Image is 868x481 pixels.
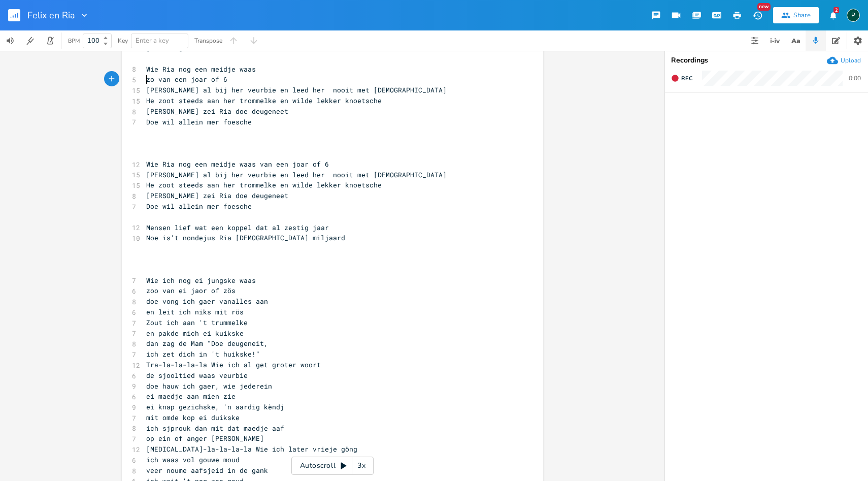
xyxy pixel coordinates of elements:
span: ei knap gezichske, 'n aardig kèndj [146,402,284,411]
span: ei maedje aan mien zie [146,392,236,401]
span: Mensen lief wat een koppel dat al zestig jaar [146,223,329,232]
span: [PERSON_NAME] zei Ria doe deugeneet [146,191,288,200]
button: Rec [667,70,696,86]
span: Tra-la-la-la-la Wie ich al get groter woort [146,360,321,369]
div: Upload [841,56,861,65]
span: He zoot steeds aan her trommelke en wilde lekker knoetsche [146,96,382,105]
span: Enter a key [136,36,169,45]
span: en pakde mich ei kuikske [146,329,244,338]
span: Doe wil allein mer foesche [146,117,252,126]
span: Wie ich nog ei jungske waas [146,276,256,285]
span: ich sjprouk dan mit dat maedje aaf [146,424,284,433]
span: zoo van ei jaor of zös [146,286,236,295]
span: mit omde kop ei duikske [146,413,240,422]
div: BPM [68,38,80,44]
span: [PERSON_NAME] al bij her veurbie en leed her nooit met [DEMOGRAPHIC_DATA] [146,85,447,94]
span: Felix en Ria [27,11,75,20]
div: 0:00 [849,75,861,81]
div: Transpose [194,38,222,44]
span: Wie Ria nog een meidje waas van een joar of 6 [146,159,329,169]
button: P [847,4,860,27]
button: 2 [823,6,843,24]
span: en leit ich niks mit rös [146,307,244,316]
span: ich zet dich in 't huikske!" [146,349,260,359]
span: Doe wil allein mer foesche [146,202,252,211]
span: [MEDICAL_DATA]-la-la-la-la Wie ich later vrieje göng [146,444,357,454]
div: New [757,3,771,11]
div: Key [118,38,128,44]
span: veer noume aafsjeid in de gank [146,466,268,475]
div: Share [793,11,811,20]
span: de sjooltied waas veurbie [146,371,248,380]
span: He zoot steeds aan her trommelke en wilde lekker knoetsche [146,180,382,189]
div: Piepo [847,9,860,22]
span: dan zag de Mam "Doe deugeneit, [146,339,268,348]
span: op ein of anger [PERSON_NAME] [146,434,264,443]
div: Recordings [671,57,862,64]
button: Upload [827,55,861,66]
span: [PERSON_NAME] al bij her veurbie en leed her nooit met [DEMOGRAPHIC_DATA] [146,170,447,179]
span: Noe is't nondejus Ria [DEMOGRAPHIC_DATA] miljaard [146,233,345,242]
div: 2 [833,7,839,13]
span: Wie Ria nog een meidje waas [146,65,256,74]
span: doe vong ich gaer vanalles aan [146,297,268,306]
span: [PERSON_NAME] zei Ria doe deugeneet [146,107,288,116]
span: ich waas vol gouwe moud [146,455,240,464]
div: Autoscroll [291,457,374,475]
button: New [747,6,767,24]
button: Share [773,7,819,23]
span: doe hauw ich gaer, wie jederein [146,381,272,391]
span: Rec [681,75,692,82]
span: Zout ich aan 't trummelke [146,318,248,327]
div: 3x [352,457,371,475]
span: zo van een joar of 6 [146,75,227,84]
